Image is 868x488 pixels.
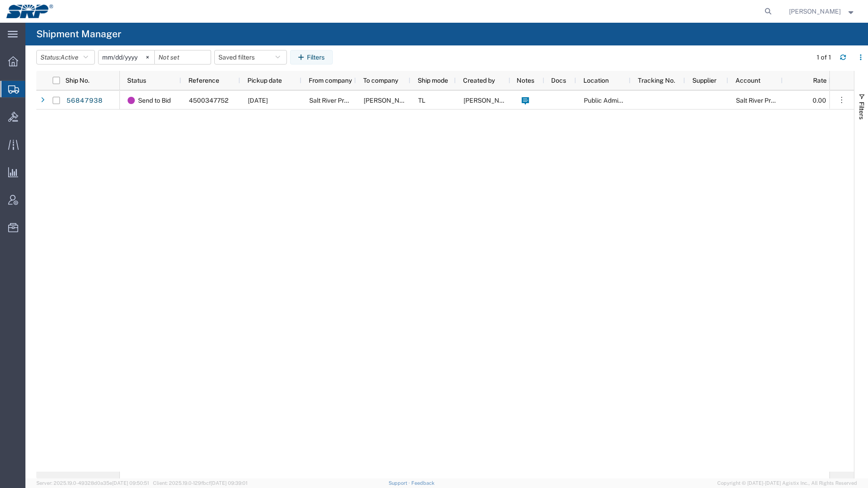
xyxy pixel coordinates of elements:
span: 0.00 [813,97,826,104]
button: Status:Active [36,50,95,65]
div: 1 of 1 [817,53,833,62]
button: Saved filters [214,50,287,65]
span: Docs [551,77,566,84]
span: Tracking No. [638,77,675,84]
span: 4500347752 [189,97,228,104]
span: Ed Simmons [789,6,841,16]
span: [DATE] 09:50:51 [112,480,149,486]
input: Not set [155,50,211,64]
button: [PERSON_NAME] [789,6,856,17]
span: Reference [188,77,219,84]
input: Not set [99,50,154,64]
span: 09/19/2025 [248,97,268,104]
a: 56847938 [66,94,103,108]
span: Ship No. [65,77,89,84]
h4: Shipment Manager [36,23,121,45]
span: [DATE] 09:39:01 [211,480,247,486]
span: Pickup date [247,77,282,84]
span: From company [309,77,352,84]
span: Created by [463,77,495,84]
span: Rate [790,77,827,84]
span: Client: 2025.19.0-129fbcf [153,480,247,486]
span: Marissa Camacho [464,97,515,104]
span: Account [735,77,760,84]
a: Support [389,480,411,486]
button: Filters [290,50,333,65]
span: Server: 2025.19.0-49328d0a35e [36,480,149,486]
span: Filters [858,102,865,120]
span: Notes [517,77,534,84]
span: TL [418,97,425,104]
span: Copyright © [DATE]-[DATE] Agistix Inc., All Rights Reserved [717,479,857,487]
span: Active [60,54,79,61]
span: Send to Bid [138,91,171,110]
span: To company [363,77,398,84]
span: Salt River Project [736,97,786,104]
span: Location [583,77,609,84]
span: Supplier [692,77,716,84]
span: Ship mode [418,77,448,84]
span: Salt River Project [309,97,359,104]
span: Bradley's Inc [364,97,426,104]
span: Status [127,77,146,84]
img: logo [6,5,53,18]
a: Feedback [411,480,434,486]
span: Public Administration Buidling [584,97,671,104]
